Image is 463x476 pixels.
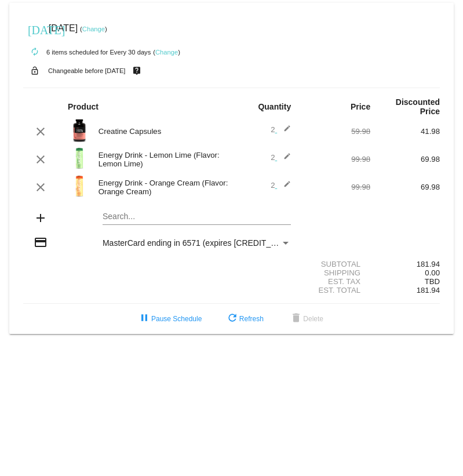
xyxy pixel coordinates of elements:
small: ( ) [80,26,107,32]
span: TBD [425,277,440,286]
small: ( ) [153,49,180,56]
div: Shipping [301,268,370,277]
strong: Quantity [258,102,291,111]
div: Est. Tax [301,277,370,286]
small: 6 items scheduled for Every 30 days [23,49,151,56]
mat-icon: live_help [130,63,144,78]
div: 99.98 [301,155,370,163]
div: Creatine Capsules [93,127,232,136]
div: Energy Drink - Orange Cream (Flavor: Orange Cream) [93,179,232,196]
img: Image-1-Orange-Creamsicle-1000x1000-1.png [68,175,91,198]
mat-icon: clear [34,152,48,166]
mat-icon: edit [277,152,291,166]
span: Refresh [225,315,264,323]
button: Pause Schedule [128,308,211,329]
mat-icon: clear [34,125,48,139]
mat-icon: pause [137,312,151,326]
span: 0.00 [425,268,440,277]
span: MasterCard ending in 6571 (expires [CREDIT_CARD_DATA]) [103,238,324,248]
mat-icon: edit [277,125,291,139]
span: 2 [271,125,291,134]
div: 69.98 [370,155,440,163]
img: Image-1-Energy-Drink-Lemon-Lime-1000x1000-v2-Transp.png [68,147,91,170]
img: Image-1-Creatine-Capsules-1000x1000-Transp.png [68,119,91,142]
span: 2 [271,153,291,162]
strong: Product [68,102,99,111]
span: 2 [271,181,291,190]
mat-icon: clear [34,180,48,194]
mat-icon: autorenew [28,45,42,59]
div: 69.98 [370,183,440,191]
a: Change [155,49,178,56]
div: Energy Drink - Lemon Lime (Flavor: Lemon Lime) [93,151,232,168]
div: Est. Total [301,286,370,295]
span: Pause Schedule [137,315,202,323]
button: Refresh [216,308,273,329]
small: Changeable before [DATE] [48,67,126,74]
strong: Price [351,102,370,111]
div: 41.98 [370,127,440,136]
div: Subtotal [301,260,370,268]
mat-icon: credit_card [34,235,48,249]
mat-select: Payment Method [103,238,291,248]
div: 181.94 [370,260,440,268]
mat-icon: refresh [225,312,239,326]
mat-icon: edit [277,180,291,194]
mat-icon: lock_open [28,63,42,78]
mat-icon: [DATE] [28,22,42,36]
input: Search... [103,212,291,221]
span: 181.94 [417,286,440,295]
div: 99.98 [301,183,370,191]
mat-icon: delete [289,312,303,326]
strong: Discounted Price [396,97,440,116]
button: Delete [280,308,333,329]
span: Delete [289,315,323,323]
a: Change [82,26,105,32]
div: 59.98 [301,127,370,136]
mat-icon: add [34,211,48,225]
